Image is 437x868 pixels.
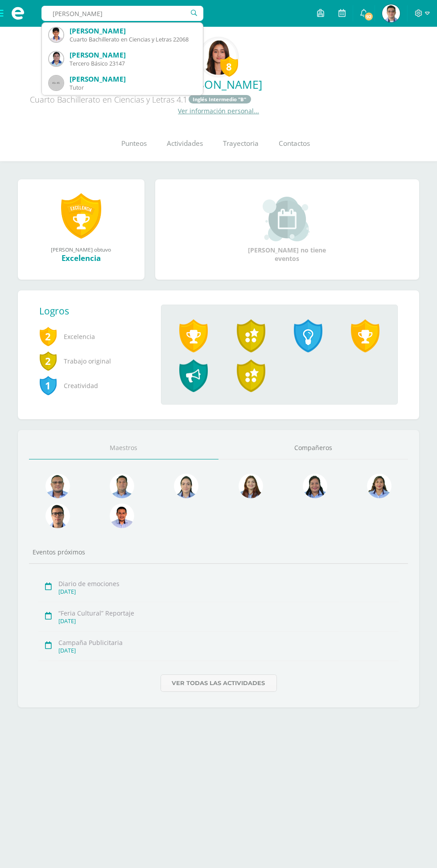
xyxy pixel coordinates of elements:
a: Trayectoria [213,126,269,161]
div: “Feria Cultural” Reportaje [58,609,399,617]
span: Excelencia [39,324,147,349]
a: Compañeros [218,437,408,459]
img: b3275fa016b95109afc471d3b448d7ac.png [45,504,70,528]
a: Ver información personal... [178,107,259,115]
img: 72fdff6db23ea16c182e3ba03ce826f1.png [367,474,392,498]
div: Cuarto Bachillerato en Ciencias y Letras 22068 [70,36,196,43]
div: [PERSON_NAME] [70,74,196,84]
div: [DATE] [58,588,399,595]
img: a9adb280a5deb02de052525b0213cdb9.png [239,474,263,498]
img: 03403277022bab9a13f1707cf2b85ac7.png [49,28,63,42]
span: Punteos [122,139,147,149]
a: [PERSON_NAME] [7,77,430,92]
img: 45x45 [49,76,63,90]
div: Cuarto Bachillerato en Ciencias y Letras 4.1 [7,92,275,107]
span: 92 [364,12,374,21]
img: af73b71652ad57d3cfb98d003decfcc7.png [382,4,400,22]
span: Trabajo original [39,349,147,373]
img: 4a7f7f1a360f3d8e2a3425f4c4febaf9.png [303,474,327,498]
input: Busca un usuario... [41,6,203,21]
span: 1 [39,375,57,396]
img: 375aecfb130304131abdbe7791f44736.png [174,474,198,498]
span: Creatividad [39,373,147,398]
div: [DATE] [58,617,399,625]
div: Tutor [70,84,196,91]
span: Trayectoria [223,139,259,149]
div: Logros [39,305,154,317]
div: Diario de emociones [58,579,399,588]
a: Maestros [29,437,218,459]
span: 2 [39,326,57,347]
div: [PERSON_NAME] [70,26,196,36]
a: Punteos [111,126,157,161]
img: event_small.png [263,197,311,241]
div: Campaña Publicitaria [58,638,399,647]
img: cc0c97458428ff7fb5cd31c6f23e5075.png [110,504,134,528]
a: Contactos [269,126,320,161]
img: ad4d0d6dacb79d0f1091c77df0c200ae.png [201,39,236,75]
img: 5c25884fe49e4af88f3fe522a452fbc1.png [49,52,63,66]
a: Inglés Intermedio "B" [189,95,251,103]
div: [PERSON_NAME] no tiene eventos [243,197,332,263]
span: Actividades [167,139,203,149]
div: Excelencia [27,253,136,263]
div: 8 [220,56,238,77]
img: 2ac039123ac5bd71a02663c3aa063ac8.png [110,474,134,498]
div: Tercero Básico 23147 [70,60,196,67]
div: [DATE] [58,647,399,654]
div: Eventos próximos [29,548,408,556]
div: [PERSON_NAME] obtuvo [27,246,136,253]
span: Contactos [279,139,310,149]
a: Ver todas las actividades [161,674,277,692]
span: 2 [39,351,57,371]
img: 99962f3fa423c9b8099341731b303440.png [45,474,70,498]
div: [PERSON_NAME] [70,50,196,60]
a: Actividades [157,126,213,161]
